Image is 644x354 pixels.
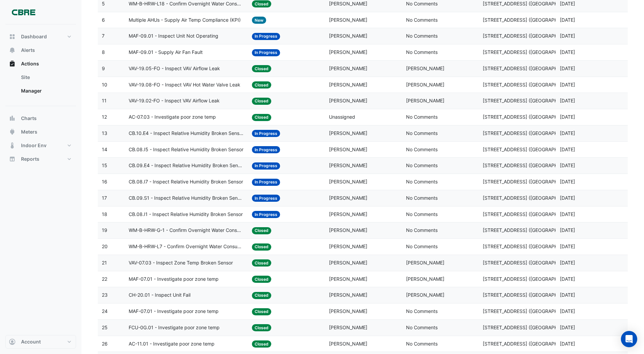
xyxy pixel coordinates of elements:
[560,211,575,217] span: 2025-09-23T14:19:10.931
[16,84,76,98] a: Manager
[252,33,280,40] span: In Progress
[21,156,39,162] span: Reports
[102,292,108,298] span: 23
[252,162,280,170] span: In Progress
[406,49,438,55] span: No Comments
[406,227,438,233] span: No Comments
[483,82,579,87] span: [STREET_ADDRESS] ([GEOGRAPHIC_DATA])
[252,308,271,315] span: Closed
[329,98,367,103] span: [PERSON_NAME]
[560,162,575,168] span: 2025-09-23T14:19:40.596
[406,243,438,249] span: No Comments
[129,194,244,202] span: CB.09.S1 - Inspect Relative Humidity Broken Sensor
[560,341,575,347] span: 2025-09-15T06:29:49.404
[252,0,271,7] span: Closed
[406,195,438,201] span: No Comments
[252,195,280,202] span: In Progress
[252,114,271,121] span: Closed
[621,331,637,347] div: Open Intercom Messenger
[102,243,108,249] span: 20
[329,243,367,249] span: [PERSON_NAME]
[329,17,367,23] span: [PERSON_NAME]
[129,340,215,348] span: AC-11.01 - Investigate poor zone temp
[102,324,108,330] span: 25
[329,82,367,87] span: [PERSON_NAME]
[483,260,579,265] span: [STREET_ADDRESS] ([GEOGRAPHIC_DATA])
[129,291,190,299] span: CH-20.01 - Inspect Unit Fail
[483,162,579,168] span: [STREET_ADDRESS] ([GEOGRAPHIC_DATA])
[21,142,47,149] span: Indoor Env
[483,130,579,136] span: [STREET_ADDRESS] ([GEOGRAPHIC_DATA])
[102,211,107,217] span: 18
[406,33,438,39] span: No Comments
[102,114,107,120] span: 12
[129,324,220,332] span: FCU-0G.01 - Investigate poor zone temp
[560,49,575,55] span: 2025-09-25T11:17:33.242
[9,33,16,40] app-icon: Dashboard
[406,211,438,217] span: No Comments
[329,308,367,314] span: [PERSON_NAME]
[252,243,271,251] span: Closed
[560,114,575,120] span: 2025-09-23T14:25:26.709
[9,142,16,149] app-icon: Indoor Env
[102,260,107,265] span: 21
[129,32,218,40] span: MAF-09.01 - Inspect Unit Not Operating
[102,130,107,136] span: 13
[406,1,438,6] span: No Comments
[9,156,16,162] app-icon: Reports
[483,114,579,120] span: [STREET_ADDRESS] ([GEOGRAPHIC_DATA])
[102,1,105,6] span: 5
[483,65,579,71] span: [STREET_ADDRESS] ([GEOGRAPHIC_DATA])
[329,130,367,136] span: [PERSON_NAME]
[560,292,575,298] span: 2025-09-15T08:07:25.408
[560,98,575,103] span: 2025-09-24T10:41:49.405
[129,81,240,89] span: VAV-19.08-FO - Inspect VAV Hot Water Valve Leak
[102,276,107,282] span: 22
[483,1,579,6] span: [STREET_ADDRESS] ([GEOGRAPHIC_DATA])
[21,33,47,40] span: Dashboard
[129,16,241,24] span: Multiple AHUs - Supply Air Temp Compliance (KPI)
[252,146,280,153] span: In Progress
[560,195,575,201] span: 2025-09-23T14:19:18.495
[483,308,579,314] span: [STREET_ADDRESS] ([GEOGRAPHIC_DATA])
[9,47,16,54] app-icon: Alerts
[5,57,76,71] button: Actions
[5,335,76,349] button: Account
[560,130,575,136] span: 2025-09-23T14:20:01.634
[406,276,444,282] span: [PERSON_NAME]
[129,227,244,234] span: WM-B-HRW-G-1 - Confirm Overnight Water Consumption
[483,195,579,201] span: [STREET_ADDRESS] ([GEOGRAPHIC_DATA])
[252,292,271,299] span: Closed
[129,48,203,56] span: MAF-09.01 - Supply Air Fan Fault
[5,30,76,43] button: Dashboard
[252,324,271,331] span: Closed
[129,308,219,315] span: MAF-07.01 - Investigate poor zone temp
[329,65,367,71] span: [PERSON_NAME]
[329,1,367,6] span: [PERSON_NAME]
[9,115,16,122] app-icon: Charts
[252,65,271,72] span: Closed
[560,260,575,265] span: 2025-09-18T10:28:50.914
[560,227,575,233] span: 2025-09-23T09:26:54.592
[252,340,271,348] span: Closed
[16,71,76,84] a: Site
[329,260,367,265] span: [PERSON_NAME]
[252,130,280,137] span: In Progress
[483,179,579,184] span: [STREET_ADDRESS] ([GEOGRAPHIC_DATA])
[102,341,108,347] span: 26
[406,260,444,265] span: [PERSON_NAME]
[252,98,271,105] span: Closed
[102,146,107,152] span: 14
[406,146,438,152] span: No Comments
[329,227,367,233] span: [PERSON_NAME]
[102,49,105,55] span: 8
[483,33,579,39] span: [STREET_ADDRESS] ([GEOGRAPHIC_DATA])
[102,308,108,314] span: 24
[329,114,355,120] span: Unassigned
[329,341,367,347] span: [PERSON_NAME]
[252,49,280,56] span: In Progress
[560,65,575,71] span: 2025-09-24T10:46:19.979
[483,49,579,55] span: [STREET_ADDRESS] ([GEOGRAPHIC_DATA])
[21,47,35,54] span: Alerts
[129,146,243,154] span: CB.08.I5 - Inspect Relative Humidity Broken Sensor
